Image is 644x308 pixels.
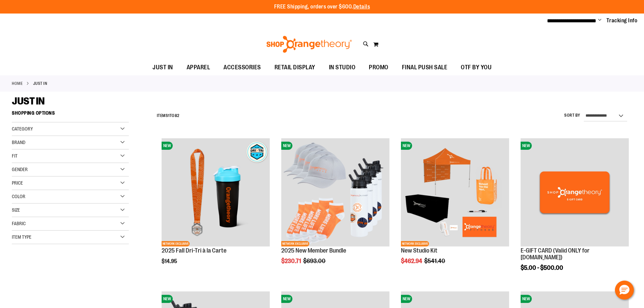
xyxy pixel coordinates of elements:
span: Gender [12,167,28,172]
div: product [158,135,273,282]
span: 82 [175,113,180,118]
span: RETAIL DISPLAY [275,60,315,75]
span: Fit [12,153,18,159]
span: JUST IN [152,60,173,75]
span: Price [12,180,23,186]
span: NEW [162,295,173,303]
span: $462.94 [401,258,423,264]
a: FINAL PUSH SALE [395,60,454,75]
span: NEW [521,295,532,303]
label: Sort By [564,113,580,118]
span: $230.71 [281,258,302,264]
span: NETWORK EXCLUSIVE [401,241,429,246]
div: product [398,135,512,282]
span: Fabric [12,221,26,226]
span: FINAL PUSH SALE [402,60,448,75]
a: PROMO [362,60,395,75]
img: E-GIFT CARD (Valid ONLY for ShopOrangetheory.com) [521,138,629,246]
span: Category [12,126,33,132]
a: RETAIL DISPLAY [268,60,322,75]
a: E-GIFT CARD (Valid ONLY for [DOMAIN_NAME]) [521,247,590,261]
span: APPAREL [187,60,210,75]
a: New Studio KitNEWNETWORK EXCLUSIVE [401,138,509,247]
span: 1 [168,113,170,118]
span: JUST IN [12,95,45,107]
span: $541.40 [424,258,446,264]
span: NEW [162,142,173,150]
strong: JUST IN [33,80,47,87]
h2: Items to [157,111,180,121]
a: JUST IN [146,60,180,75]
span: $14.95 [162,258,178,264]
span: NEW [521,142,532,150]
span: NETWORK EXCLUSIVE [162,241,190,246]
button: Account menu [598,17,601,24]
a: New Studio Kit [401,247,437,254]
div: product [517,135,632,288]
span: NEW [401,295,412,303]
a: ACCESSORIES [217,60,268,75]
span: PROMO [369,60,388,75]
span: OTF BY YOU [461,60,492,75]
span: $5.00 - $500.00 [521,264,563,271]
img: New Studio Kit [401,138,509,246]
a: E-GIFT CARD (Valid ONLY for ShopOrangetheory.com)NEW [521,138,629,247]
a: IN STUDIO [322,60,362,75]
a: APPAREL [180,60,217,75]
a: Details [353,4,370,10]
span: IN STUDIO [329,60,356,75]
p: FREE Shipping, orders over $600. [274,3,370,11]
span: Item Type [12,234,31,240]
img: 2025 New Member Bundle [281,138,389,246]
span: NEW [281,142,292,150]
a: 2025 Fall Dri-Tri à la Carte [162,247,226,254]
span: NEW [401,142,412,150]
img: Shop Orangetheory [265,36,353,53]
a: 2025 Fall Dri-Tri à la CarteNEWNETWORK EXCLUSIVE [162,138,270,247]
img: 2025 Fall Dri-Tri à la Carte [162,138,270,246]
span: Color [12,194,25,199]
a: Tracking Info [606,17,638,24]
a: OTF BY YOU [454,60,498,75]
span: Size [12,207,20,213]
button: Hello, have a question? Let’s chat. [615,281,634,300]
span: ACCESSORIES [223,60,261,75]
strong: Shopping Options [12,107,129,122]
a: 2025 New Member BundleNEWNETWORK EXCLUSIVE [281,138,389,247]
div: product [278,135,393,282]
span: NETWORK EXCLUSIVE [281,241,309,246]
a: 2025 New Member Bundle [281,247,346,254]
span: NEW [281,295,292,303]
span: Brand [12,140,25,145]
span: $693.00 [303,258,327,264]
a: Home [12,80,23,87]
